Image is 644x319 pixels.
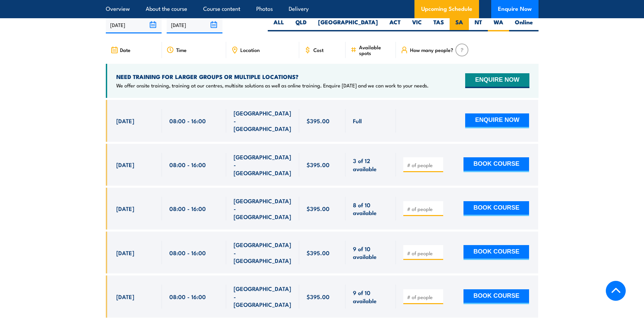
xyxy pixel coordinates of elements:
[169,161,206,168] span: 08:00 - 16:00
[407,294,441,300] input: # of people
[465,73,529,88] button: ENQUIRE NOW
[463,289,529,304] button: BOOK COURSE
[407,206,441,212] input: # of people
[234,153,292,177] span: [GEOGRAPHIC_DATA] - [GEOGRAPHIC_DATA]
[406,18,428,31] label: VIC
[353,157,388,172] span: 3 of 12 available
[116,82,429,89] p: We offer onsite training, training at our centres, multisite solutions as well as online training...
[428,18,450,31] label: TAS
[167,16,222,33] input: To date
[116,205,134,212] span: [DATE]
[407,162,441,168] input: # of people
[307,249,330,257] span: $395.00
[106,16,162,33] input: From date
[450,18,469,31] label: SA
[307,117,330,125] span: $395.00
[240,47,260,53] span: Location
[353,245,388,261] span: 9 of 10 available
[353,117,362,125] span: Full
[268,18,290,31] label: ALL
[307,161,330,168] span: $395.00
[463,201,529,216] button: BOOK COURSE
[307,205,330,212] span: $395.00
[116,161,134,168] span: [DATE]
[465,113,529,128] button: ENQUIRE NOW
[116,73,429,80] h4: NEED TRAINING FOR LARGER GROUPS OR MULTIPLE LOCATIONS?
[234,285,292,308] span: [GEOGRAPHIC_DATA] - [GEOGRAPHIC_DATA]
[169,293,206,300] span: 08:00 - 16:00
[353,289,388,304] span: 9 of 10 available
[120,47,130,53] span: Date
[290,18,312,31] label: QLD
[469,18,488,31] label: NT
[234,109,292,133] span: [GEOGRAPHIC_DATA] - [GEOGRAPHIC_DATA]
[407,250,441,257] input: # of people
[384,18,406,31] label: ACT
[509,18,539,31] label: Online
[312,18,384,31] label: [GEOGRAPHIC_DATA]
[234,241,292,264] span: [GEOGRAPHIC_DATA] - [GEOGRAPHIC_DATA]
[463,157,529,172] button: BOOK COURSE
[169,117,206,125] span: 08:00 - 16:00
[359,44,391,56] span: Available spots
[116,117,134,125] span: [DATE]
[116,249,134,257] span: [DATE]
[176,47,187,53] span: Time
[313,47,324,53] span: Cost
[169,205,206,212] span: 08:00 - 16:00
[463,245,529,260] button: BOOK COURSE
[169,249,206,257] span: 08:00 - 16:00
[307,293,330,300] span: $395.00
[116,293,134,300] span: [DATE]
[353,201,388,217] span: 8 of 10 available
[488,18,509,31] label: WA
[234,197,292,220] span: [GEOGRAPHIC_DATA] - [GEOGRAPHIC_DATA]
[410,47,453,53] span: How many people?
